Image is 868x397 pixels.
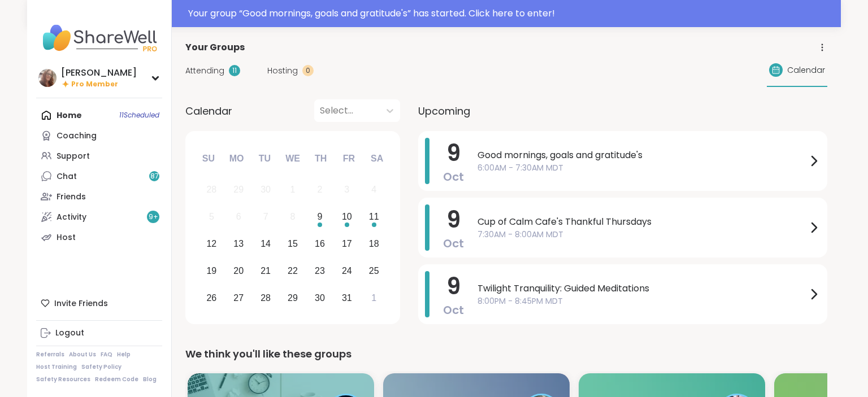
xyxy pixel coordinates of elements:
div: Tu [252,146,277,171]
span: 6:00AM - 7:30AM MDT [478,162,807,174]
div: Choose Saturday, October 11th, 2025 [362,205,386,229]
span: Attending [185,65,224,77]
a: Coaching [36,125,162,146]
div: We think you'll like these groups [185,346,827,362]
div: Choose Tuesday, October 21st, 2025 [254,259,278,283]
div: 4 [371,182,376,197]
span: Cup of Calm Cafe's Thankful Thursdays [478,215,807,229]
div: Choose Tuesday, October 14th, 2025 [254,232,278,256]
div: 12 [206,236,216,251]
div: Choose Saturday, November 1st, 2025 [362,286,386,310]
div: 17 [342,236,352,251]
a: Safety Resources [36,376,90,383]
span: 87 [150,172,159,181]
div: Choose Saturday, October 18th, 2025 [362,232,386,256]
div: Choose Thursday, October 9th, 2025 [308,205,332,229]
div: [PERSON_NAME] [61,67,137,79]
a: Help [117,351,131,359]
div: 29 [288,290,298,306]
div: Not available Tuesday, October 7th, 2025 [254,205,278,229]
div: 5 [209,209,214,224]
a: Redeem Code [95,376,138,383]
div: 1 [290,182,296,197]
div: Choose Sunday, October 19th, 2025 [199,259,224,283]
div: Not available Saturday, October 4th, 2025 [362,178,386,202]
div: 2 [317,182,322,197]
div: Support [57,151,90,162]
div: Choose Sunday, October 26th, 2025 [199,286,224,310]
div: Not available Tuesday, September 30th, 2025 [254,178,278,202]
span: Your Groups [185,41,245,54]
div: Host [57,232,76,243]
div: Choose Friday, October 17th, 2025 [335,232,359,256]
span: Oct [443,235,464,251]
span: 8:00PM - 8:45PM MDT [478,295,807,307]
div: 16 [315,236,325,251]
div: 24 [342,263,352,278]
div: Invite Friends [36,293,162,313]
span: Calendar [787,64,825,76]
div: 30 [261,182,271,197]
div: Not available Wednesday, October 8th, 2025 [281,205,305,229]
div: Friends [57,191,86,203]
div: Chat [57,171,77,182]
div: 25 [369,263,379,278]
img: ShareWell Nav Logo [36,18,162,58]
div: 30 [315,290,325,306]
div: Coaching [57,130,97,142]
div: Choose Thursday, October 16th, 2025 [308,232,332,256]
span: Oct [443,302,464,318]
div: 21 [261,263,271,278]
div: Choose Friday, October 24th, 2025 [335,259,359,283]
span: Oct [443,169,464,185]
a: Host [36,227,162,247]
a: Friends [36,186,162,207]
div: 9 [317,209,322,224]
div: 10 [342,209,352,224]
div: 26 [206,290,216,306]
div: 22 [288,263,298,278]
div: Not available Monday, October 6th, 2025 [227,205,251,229]
div: 0 [302,65,314,76]
div: 19 [206,263,216,278]
a: FAQ [101,351,112,359]
div: 14 [261,236,271,251]
div: 11 [229,65,240,76]
div: Choose Saturday, October 25th, 2025 [362,259,386,283]
a: Support [36,146,162,166]
div: 20 [233,263,244,278]
div: Not available Thursday, October 2nd, 2025 [308,178,332,202]
div: 7 [263,209,268,224]
span: Twilight Tranquility: Guided Meditations [478,282,807,295]
div: month 2025-10 [198,176,387,311]
div: 15 [288,236,298,251]
div: 3 [344,182,349,197]
span: 9 [446,204,461,235]
div: Su [196,146,221,171]
span: Calendar [185,103,232,119]
a: Chat87 [36,166,162,186]
span: 9 [446,137,461,169]
img: dodi [38,69,57,87]
div: 23 [315,263,325,278]
a: Activity9+ [36,207,162,227]
div: 28 [206,182,216,197]
span: 9 + [149,212,158,222]
div: Th [309,146,333,171]
div: 27 [233,290,244,306]
div: 31 [342,290,352,306]
div: Choose Monday, October 27th, 2025 [227,286,251,310]
div: Not available Wednesday, October 1st, 2025 [281,178,305,202]
span: Hosting [267,65,298,77]
div: Sa [364,146,389,171]
a: About Us [69,351,96,359]
div: Choose Wednesday, October 15th, 2025 [281,232,305,256]
div: 29 [233,182,244,197]
div: 8 [290,209,296,224]
div: Logout [55,328,84,339]
div: Mo [224,146,249,171]
span: Good mornings, goals and gratitude's [478,149,807,162]
div: Fr [336,146,361,171]
div: Choose Wednesday, October 22nd, 2025 [281,259,305,283]
div: Choose Wednesday, October 29th, 2025 [281,286,305,310]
